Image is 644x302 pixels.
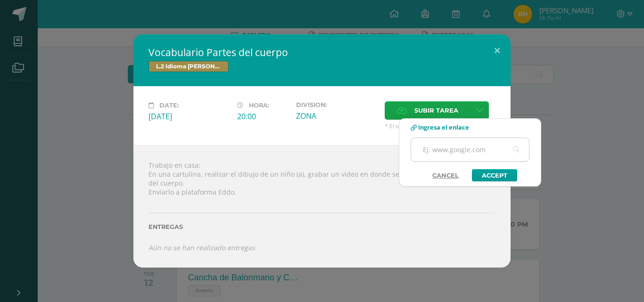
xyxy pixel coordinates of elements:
[472,169,517,181] a: Accept
[411,138,529,161] input: Ej. www.google.com
[249,102,269,109] span: Hora:
[418,123,469,131] span: Ingresa el enlace
[296,101,377,108] label: Division:
[159,102,179,109] span: Date:
[149,111,230,122] div: [DATE]
[414,102,458,119] span: Subir tarea
[385,122,495,130] span: * El tamaño máximo permitido es 50 MB
[149,61,229,72] span: L.2 Idioma [PERSON_NAME]
[296,111,377,121] div: ZONA
[149,46,495,59] h2: Vocabulario Partes del cuerpo
[149,243,255,252] i: Aún no se han realizado entregas
[237,111,289,122] div: 20:00
[484,34,511,66] button: Close (Esc)
[149,223,495,230] label: Entregas
[133,145,511,267] div: Trabajo en casa: En una cartulina, realizar el dibujo de un niño (a), grabar un video en donde se...
[423,169,468,181] a: Cancel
